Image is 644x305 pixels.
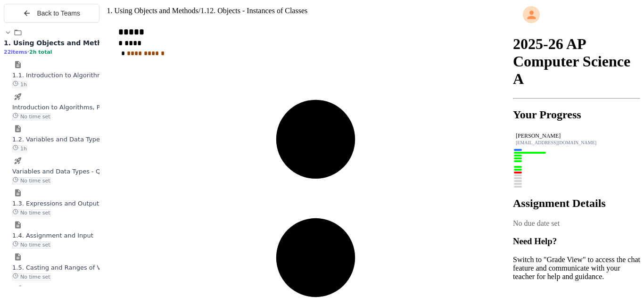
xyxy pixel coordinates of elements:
span: 1.5. Casting and Ranges of Values [12,264,117,271]
span: No time set [12,241,51,248]
h2: Your Progress [513,108,640,121]
span: 1.12. Objects - Instances of Classes [200,7,307,15]
span: 22 items [4,49,27,55]
span: 1.1. Introduction to Algorithms, Programming, and Compilers [12,72,199,79]
span: 1. Using Objects and Methods [4,39,115,47]
span: 1h [12,145,27,152]
h2: Assignment Details [513,197,640,210]
span: No time set [12,113,51,120]
span: / [198,7,200,15]
span: Back to Teams [37,9,80,17]
h3: Need Help? [513,236,640,247]
span: 1.2. Variables and Data Types [12,136,103,143]
span: 2h total [29,49,52,55]
div: My Account [513,4,640,25]
p: Switch to "Grade View" to access the chat feature and communicate with your teacher for help and ... [513,256,640,281]
span: No time set [12,209,51,216]
span: 1. Using Objects and Methods [107,7,198,15]
h1: 2025-26 AP Computer Science A [513,35,640,88]
div: No due date set [513,219,640,228]
span: Introduction to Algorithms, Programming, and Compilers [12,104,186,111]
span: Variables and Data Types - Quiz [12,168,109,175]
div: [EMAIL_ADDRESS][DOMAIN_NAME] [516,140,637,145]
span: • [27,49,29,55]
span: 1.4. Assignment and Input [12,232,93,239]
div: [PERSON_NAME] [516,132,637,140]
span: 1.3. Expressions and Output [New] [12,200,119,207]
button: Back to Teams [4,4,99,23]
span: No time set [12,273,51,280]
span: 1h [12,81,27,88]
span: No time set [12,177,51,184]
